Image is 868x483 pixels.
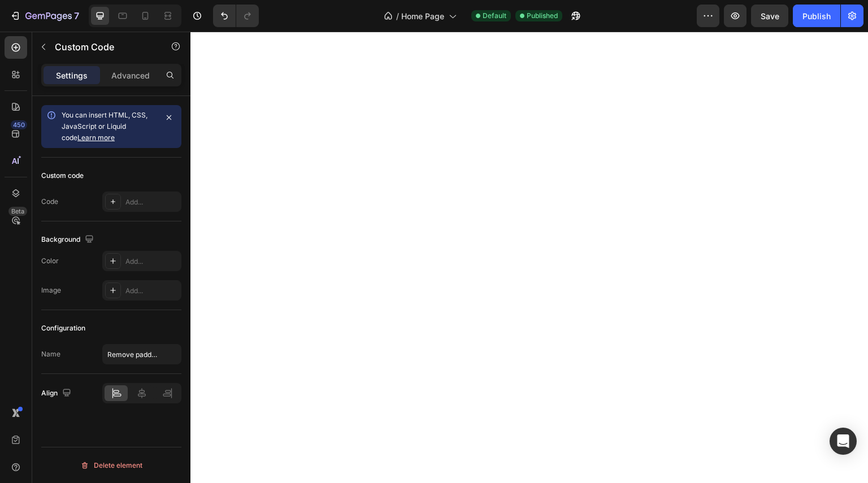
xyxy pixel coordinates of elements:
[751,5,788,27] button: Save
[8,207,27,216] div: Beta
[401,10,444,22] span: Home Page
[396,10,399,22] span: /
[190,32,868,483] iframe: Design area
[62,111,147,142] span: You can insert HTML, CSS, JavaScript or Liquid code
[125,286,179,296] div: Add...
[793,5,840,27] button: Publish
[5,5,84,27] button: 7
[802,10,831,22] div: Publish
[41,171,84,181] div: Custom code
[830,428,857,455] div: Open Intercom Messenger
[55,40,151,54] p: Custom Code
[41,386,73,401] div: Align
[125,197,179,207] div: Add...
[77,133,115,142] a: Learn more
[761,11,779,21] span: Save
[41,232,96,247] div: Background
[527,11,558,21] span: Published
[41,285,61,295] div: Image
[56,69,88,81] p: Settings
[11,120,27,129] div: 450
[483,11,506,21] span: Default
[213,5,259,27] div: Undo/Redo
[41,197,58,207] div: Code
[74,9,79,23] p: 7
[80,459,142,472] div: Delete element
[41,256,59,266] div: Color
[125,256,179,267] div: Add...
[41,323,85,333] div: Configuration
[41,349,60,359] div: Name
[111,69,150,81] p: Advanced
[41,456,181,475] button: Delete element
